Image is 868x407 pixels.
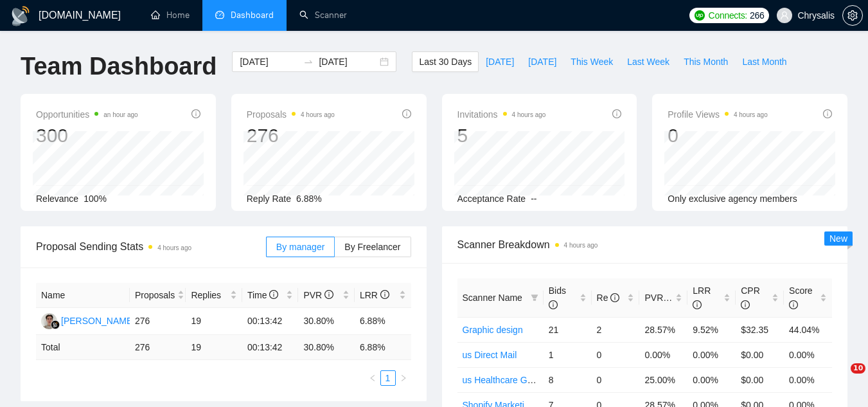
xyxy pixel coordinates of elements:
iframe: Intercom live chat [824,363,855,394]
td: 276 [130,335,186,360]
span: Re [597,293,620,303]
td: 44.04% [784,317,832,342]
td: 0.00% [687,342,736,367]
span: Invitations [457,107,546,122]
span: info-circle [612,109,621,118]
img: upwork-logo.png [695,10,705,21]
td: 0.00% [687,367,736,392]
img: RG [41,313,57,329]
span: Reply Rate [247,194,291,204]
th: Proposals [130,283,186,308]
span: Connects: [709,8,747,23]
button: Last Month [735,51,793,72]
td: $32.35 [736,317,784,342]
button: Last 30 Days [412,51,479,72]
td: 19 [186,308,242,335]
span: Scanner Breakdown [457,237,833,253]
span: PVR [644,293,675,303]
td: 0 [592,367,640,392]
span: 100% [84,194,107,204]
a: RG[PERSON_NAME] [41,315,135,325]
span: Last Month [742,55,786,69]
input: Start date [240,55,298,69]
td: 6.88 % [355,335,411,360]
td: 00:13:42 [242,308,299,335]
span: swap-right [303,57,314,67]
button: [DATE] [479,51,521,72]
span: This Week [571,55,613,69]
td: 19 [186,335,242,360]
time: 4 hours ago [301,111,335,118]
span: info-circle [549,300,558,309]
th: Replies [186,283,242,308]
span: LRR [360,290,389,300]
div: 276 [247,123,335,148]
li: Previous Page [365,370,380,386]
span: Time [247,290,278,300]
a: setting [842,10,863,21]
h1: Team Dashboard [21,51,217,82]
button: [DATE] [521,51,563,72]
span: Replies [191,288,227,302]
span: Proposal Sending Stats [36,239,266,255]
a: us Healthcare GD/EM/DM [463,375,567,385]
td: Total [36,335,130,360]
div: 300 [36,123,138,148]
td: 21 [544,317,592,342]
td: 8 [544,367,592,392]
span: info-circle [191,109,200,118]
td: 30.80% [298,308,355,335]
td: 0 [592,342,640,367]
span: Last Week [627,55,669,69]
time: an hour ago [103,111,137,118]
td: 1 [544,342,592,367]
th: Name [36,283,130,308]
div: [PERSON_NAME] [61,314,135,328]
span: info-circle [402,109,411,118]
span: 6.88% [296,194,322,204]
span: By Freelancer [344,242,400,252]
span: Dashboard [231,10,274,21]
span: info-circle [610,293,619,302]
span: [DATE] [486,55,514,69]
button: setting [842,5,863,26]
td: 6.88% [355,308,411,335]
span: 266 [750,8,764,23]
span: This Month [684,55,728,69]
span: info-circle [269,290,278,299]
time: 4 hours ago [512,111,546,118]
li: Next Page [396,370,411,386]
span: info-circle [789,300,798,309]
span: left [369,374,376,382]
td: $0.00 [736,367,784,392]
span: -- [531,194,536,204]
button: This Month [677,51,735,72]
span: dashboard [215,10,224,19]
img: gigradar-bm.png [51,320,60,329]
span: LRR [693,285,711,310]
span: Relevance [36,194,78,204]
span: Last 30 Days [419,55,472,69]
td: 9.52% [687,317,736,342]
a: Graphic design [463,325,523,335]
span: 10 [851,363,865,374]
input: End date [319,55,377,69]
span: info-circle [693,300,702,309]
td: 0.00% [639,342,687,367]
span: info-circle [741,300,750,309]
img: logo [10,6,31,26]
a: homeHome [151,10,190,21]
span: filter [528,288,541,307]
td: 28.57% [639,317,687,342]
span: user [780,11,789,20]
td: 00:13:42 [242,335,299,360]
span: Proposals [135,288,175,302]
span: Profile Views [668,107,768,122]
span: [DATE] [528,55,556,69]
time: 4 hours ago [157,244,191,251]
span: PVR [303,290,333,300]
span: Only exclusive agency members [668,194,797,204]
time: 4 hours ago [564,242,598,249]
button: Last Week [620,51,677,72]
